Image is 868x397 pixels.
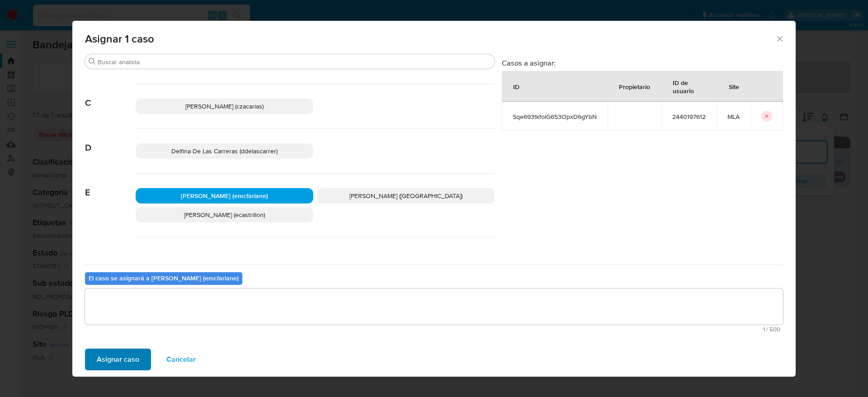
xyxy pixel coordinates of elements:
div: [PERSON_NAME] (czacarias) [136,99,313,114]
span: Cancelar [166,350,196,369]
button: Cancelar [155,349,208,370]
span: Máximo 500 caracteres [88,326,780,332]
span: 2440197612 [672,113,706,121]
span: [PERSON_NAME] (czacarias) [185,102,264,111]
div: Delfina De Las Carreras (ddelascarrer) [136,143,313,159]
span: Delfina De Las Carreras (ddelascarrer) [171,147,278,156]
div: Propietario [608,76,661,97]
div: assign-modal [72,21,796,377]
span: D [85,129,136,153]
span: [PERSON_NAME] ([GEOGRAPHIC_DATA]) [349,191,462,200]
span: [PERSON_NAME] (ecastrillon) [184,210,265,219]
button: Cerrar ventana [775,34,783,43]
button: Asignar caso [85,349,151,370]
span: MLA [727,113,740,121]
button: icon-button [761,111,772,122]
div: [PERSON_NAME] (emcfarlane) [136,188,313,203]
span: E [85,174,136,198]
b: El caso se asignará a [PERSON_NAME] (emcfarlane) [89,274,239,283]
span: C [85,84,136,109]
span: [PERSON_NAME] (emcfarlane) [181,191,268,200]
div: [PERSON_NAME] ([GEOGRAPHIC_DATA]) [317,188,495,203]
div: ID [502,76,530,97]
h3: Casos a asignar: [502,58,783,67]
input: Buscar analista [98,58,491,66]
button: Buscar [89,58,96,65]
div: ID de usuario [662,71,716,101]
span: F [85,237,136,262]
span: Sqe693tkfolG653OpxD6gYbN [513,113,597,121]
span: Asignar caso [97,350,139,369]
span: Asignar 1 caso [85,33,775,44]
div: Site [718,76,750,97]
div: [PERSON_NAME] (ecastrillon) [136,207,313,222]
